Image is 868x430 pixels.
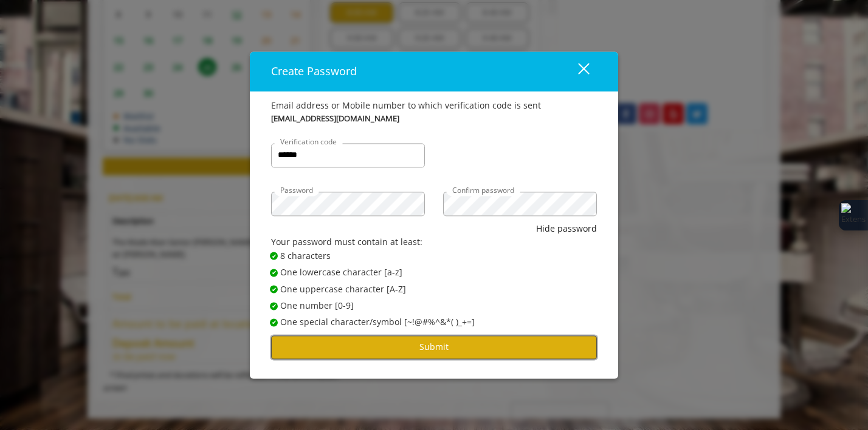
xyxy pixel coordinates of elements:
[272,268,277,278] span: ✔
[271,143,425,167] input: Verification code
[271,113,399,126] b: [EMAIL_ADDRESS][DOMAIN_NAME]
[272,251,277,261] span: ✔
[841,203,866,227] img: Extension Icon
[271,64,357,78] span: Create Password
[271,192,425,216] input: Password
[274,184,319,196] label: Password
[564,62,588,81] div: close dialog
[280,266,402,280] span: One lowercase character [a-z]
[446,184,520,196] label: Confirm password
[556,59,597,84] button: close dialog
[272,301,277,311] span: ✔
[443,192,597,216] input: Confirm password
[536,222,597,235] button: Hide password
[280,283,406,296] span: One uppercase character [A-Z]
[271,335,597,359] button: Submit
[272,318,277,328] span: ✔
[271,99,597,112] div: Email address or Mobile number to which verification code is sent
[280,299,354,312] span: One number [0-9]
[280,316,475,329] span: One special character/symbol [~!@#%^&*( )_+=]
[272,284,277,294] span: ✔
[274,136,343,147] label: Verification code
[271,236,597,249] div: Your password must contain at least:
[280,249,331,263] span: 8 characters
